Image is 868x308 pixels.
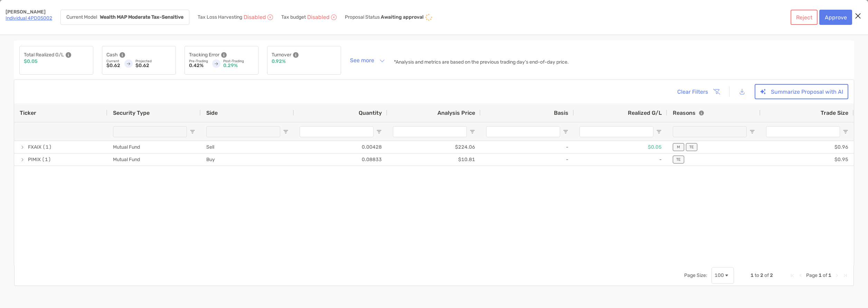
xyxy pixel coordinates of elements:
strong: Wealth MAP Moderate Tax-Sensitive [100,14,183,20]
span: Realized G/L [628,110,662,116]
a: Individual 4PD05002 [6,15,52,21]
p: Current Model [66,15,97,20]
div: First Page [790,273,795,278]
div: 0.08833 [294,153,387,166]
div: 0.00428 [294,141,387,153]
p: TE [676,157,681,162]
button: See more [345,54,390,66]
span: Analysis Price [437,110,475,116]
div: Previous Page [798,273,803,278]
p: Proposal Status [345,15,380,20]
div: $0.96 [761,141,854,153]
button: Open Filter Menu [190,129,195,134]
span: (1) [42,154,51,165]
div: - [574,153,667,166]
span: Quantity [359,110,382,116]
input: Basis Filter Input [486,126,560,137]
p: $0.62 [135,63,171,68]
div: Next Page [834,273,840,278]
p: Disabled [307,15,330,20]
p: $0.62 [106,63,120,68]
button: Clear Filters [672,84,724,99]
div: $10.81 [387,153,481,166]
div: Page Size: [684,272,707,278]
span: Basis [554,110,568,116]
p: Total Realized G/L [24,50,64,59]
p: M [677,145,680,149]
div: Sell [201,141,294,153]
img: icon status [425,13,433,21]
p: 0.29% [223,63,254,68]
span: 2 [770,272,773,278]
span: PIMIX [28,154,41,165]
span: Page [806,272,818,278]
p: TE [689,145,694,149]
p: $0.05 [24,59,38,64]
button: Open Filter Menu [283,129,289,134]
button: Open Filter Menu [749,129,755,134]
button: Approve [819,10,852,25]
div: $0.95 [761,153,854,166]
div: Mutual Fund [107,141,201,153]
button: Summarize Proposal with AI [755,84,848,99]
button: Open Filter Menu [843,129,848,134]
span: 1 [819,272,822,278]
span: Trade Size [821,110,848,116]
span: FXAIX [28,141,41,153]
p: Tracking Error [189,50,219,59]
p: Tax Loss Harvesting [198,15,242,20]
div: Page Size [711,267,734,284]
input: Realized G/L Filter Input [579,126,653,137]
p: 0.42% [189,63,208,68]
div: $224.06 [387,141,481,153]
p: Post-Trading [223,59,254,63]
p: *Analysis and metrics are based on the previous trading day's end-of-day price. [394,60,569,65]
p: Tax budget [281,15,306,20]
button: Close modal [853,11,863,21]
div: Last Page [842,273,848,278]
div: 100 [715,272,724,278]
span: Side [206,110,218,116]
p: 0.92% [272,59,286,64]
span: 1 [751,272,754,278]
button: Reject [791,10,818,25]
div: - [481,141,574,153]
button: Open Filter Menu [376,129,382,134]
span: of [823,272,827,278]
div: Reasons [673,110,704,116]
span: (1) [43,141,52,153]
button: Open Filter Menu [470,129,475,134]
span: Ticker [20,110,36,116]
div: $0.05 [574,141,667,153]
p: Cash [106,50,118,59]
span: of [764,272,769,278]
span: 1 [828,272,831,278]
div: - [481,153,574,166]
p: Current [106,59,120,63]
p: Projected [135,59,171,63]
input: Analysis Price Filter Input [393,126,467,137]
input: Quantity Filter Input [300,126,374,137]
p: Turnover [272,50,291,59]
p: Disabled [244,15,266,20]
div: Buy [201,153,294,166]
button: Open Filter Menu [656,129,662,134]
p: Awaiting approval [381,15,424,20]
div: Mutual Fund [107,153,201,166]
input: Trade Size Filter Input [766,126,840,137]
button: Open Filter Menu [563,129,568,134]
p: [PERSON_NAME] [6,10,52,15]
p: Pre-Trading [189,59,208,63]
span: 2 [760,272,763,278]
span: Security Type [113,110,150,116]
span: to [755,272,759,278]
